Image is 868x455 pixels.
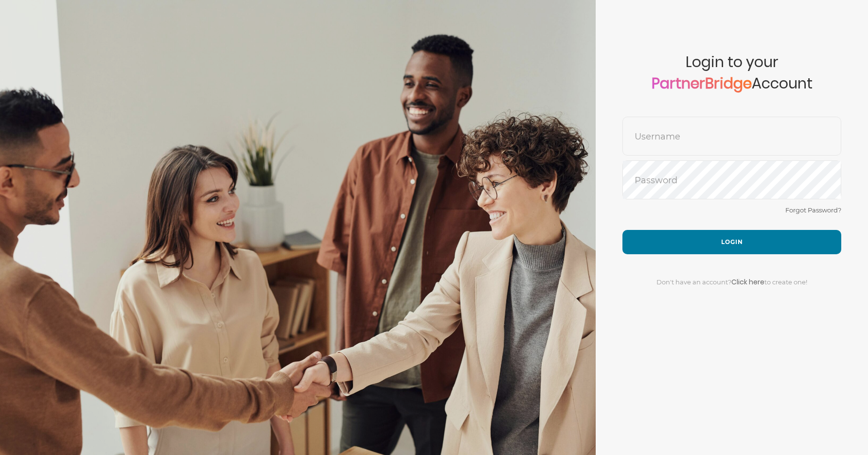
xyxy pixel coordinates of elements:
span: Login to your Account [622,53,841,117]
button: Login [622,230,841,254]
a: PartnerBridge [652,73,752,94]
a: Forgot Password? [785,206,841,214]
span: Don't have an account? to create one! [656,278,807,286]
a: Click here [731,277,764,287]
